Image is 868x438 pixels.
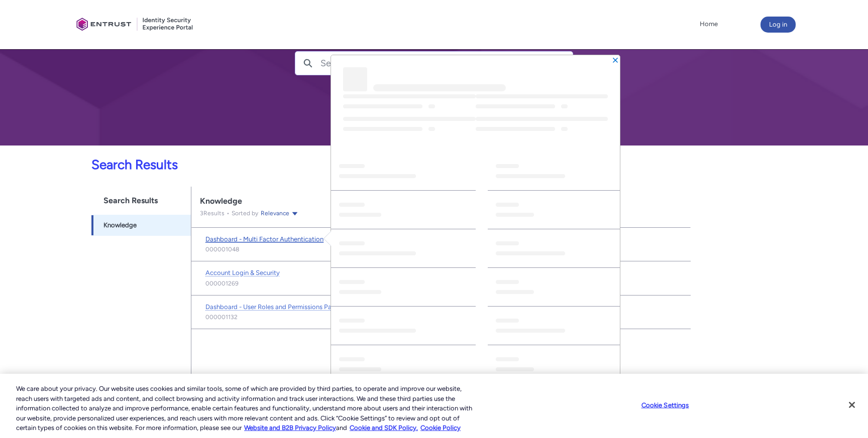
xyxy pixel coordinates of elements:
div: Knowledge [200,196,682,206]
lightning-formatted-text: 000001048 [205,245,239,254]
button: Cookie Settings [634,395,697,415]
div: Sorted by [225,208,299,218]
button: Search [295,52,320,75]
div: We care about your privacy. Our website uses cookies and similar tools, some of which are provide... [16,384,477,433]
span: Knowledge [103,220,137,230]
lightning-formatted-text: 000001132 [205,313,238,322]
p: Search Results [6,155,691,175]
a: Knowledge [91,215,191,236]
button: Relevance [260,208,299,218]
h1: Search Results [91,187,191,215]
span: Account Login & Security [205,269,280,276]
a: More information about our cookie policy., opens in a new tab [244,424,336,431]
button: Close [841,394,863,416]
a: Cookie and SDK Policy. [350,424,418,431]
button: Close [612,56,619,63]
input: Search for articles, cases, videos... [320,52,573,75]
a: Home [697,17,720,32]
button: Log in [761,17,796,33]
iframe: Qualified Messenger [689,206,868,438]
span: • [225,210,232,217]
a: Cookie Policy [420,424,461,431]
p: 3 Results [200,209,225,218]
span: Dashboard - Multi Factor Authentication [205,235,323,243]
span: Dashboard - User Roles and Permissions Part 2 [205,303,341,311]
lightning-formatted-text: 000001269 [205,279,239,288]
